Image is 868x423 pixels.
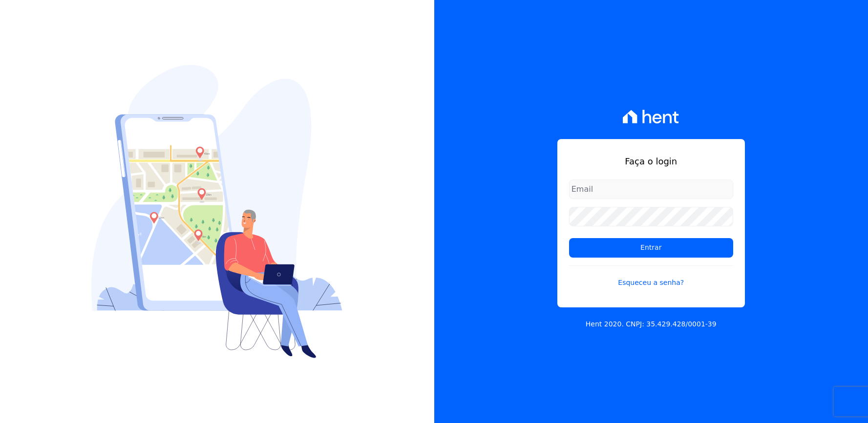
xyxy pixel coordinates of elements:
h1: Faça o login [569,155,733,168]
input: Email [569,180,733,199]
img: Login [91,65,342,358]
p: Hent 2020. CNPJ: 35.429.428/0001-39 [586,319,717,329]
input: Entrar [569,238,733,258]
a: Esqueceu a senha? [569,265,733,288]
